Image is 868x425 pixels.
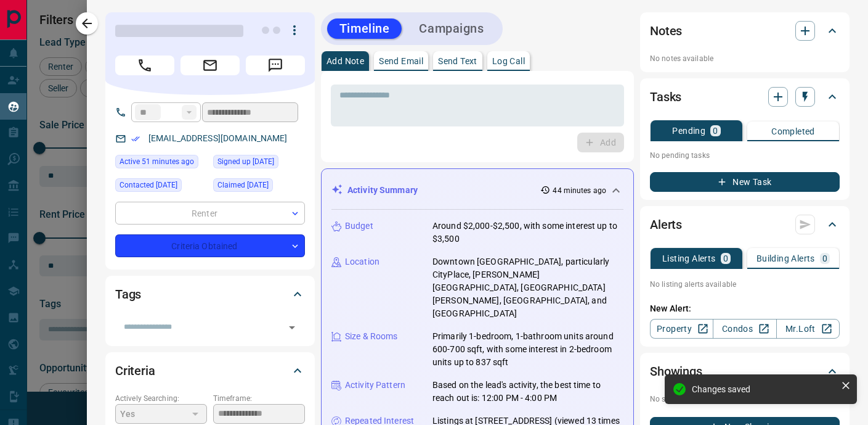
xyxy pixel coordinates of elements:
[120,179,177,191] span: Contacted [DATE]
[713,126,718,135] p: 0
[115,279,305,309] div: Tags
[345,379,405,392] p: Activity Pattern
[180,56,240,75] span: Email
[115,234,305,257] div: Criteria Obtained
[283,319,301,336] button: Open
[553,185,606,196] p: 44 minutes ago
[345,330,398,343] p: Size & Rooms
[213,393,305,404] p: Timeframe:
[756,254,815,263] p: Building Alerts
[650,172,840,192] button: New Task
[713,319,776,339] a: Condos
[115,178,207,196] div: Sun Sep 14 2025
[407,19,496,39] button: Campaigns
[650,210,840,239] div: Alerts
[115,56,174,75] span: Call
[438,57,477,65] p: Send Text
[650,21,682,41] h2: Notes
[650,53,840,64] p: No notes available
[345,255,379,268] p: Location
[217,179,269,191] span: Claimed [DATE]
[822,254,827,263] p: 0
[776,319,840,339] a: Mr.Loft
[115,356,305,386] div: Criteria
[432,220,623,246] p: Around $2,000-$2,500, with some interest up to $3,500
[120,155,194,168] span: Active 51 minutes ago
[115,404,207,424] div: Yes
[115,155,207,172] div: Tue Oct 14 2025
[217,155,274,168] span: Signed up [DATE]
[650,82,840,112] div: Tasks
[327,19,402,39] button: Timeline
[115,361,155,381] h2: Criteria
[432,330,623,369] p: Primarily 1-bedroom, 1-bathroom units around 600-700 sqft, with some interest in 2-bedroom units ...
[115,284,141,304] h2: Tags
[213,155,305,172] div: Sat Sep 13 2025
[650,361,702,381] h2: Showings
[650,146,840,165] p: No pending tasks
[331,179,623,202] div: Activity Summary44 minutes ago
[650,394,840,405] p: No showings booked
[115,202,305,225] div: Renter
[347,184,418,197] p: Activity Summary
[246,56,305,75] span: Message
[771,127,815,136] p: Completed
[650,279,840,290] p: No listing alerts available
[115,393,207,404] p: Actively Searching:
[492,57,525,65] p: Log Call
[650,215,682,234] h2: Alerts
[345,220,373,233] p: Budget
[432,255,623,320] p: Downtown [GEOGRAPHIC_DATA], particularly CityPlace, [PERSON_NAME][GEOGRAPHIC_DATA], [GEOGRAPHIC_D...
[148,133,288,143] a: [EMAIL_ADDRESS][DOMAIN_NAME]
[131,134,140,143] svg: Email Verified
[327,57,364,65] p: Add Note
[213,178,305,196] div: Thu Sep 18 2025
[650,87,681,107] h2: Tasks
[662,254,716,263] p: Listing Alerts
[672,126,705,135] p: Pending
[723,254,728,263] p: 0
[650,302,840,315] p: New Alert:
[692,384,836,394] div: Changes saved
[432,379,623,405] p: Based on the lead's activity, the best time to reach out is: 12:00 PM - 4:00 PM
[650,319,713,339] a: Property
[650,357,840,386] div: Showings
[650,16,840,46] div: Notes
[379,57,423,65] p: Send Email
